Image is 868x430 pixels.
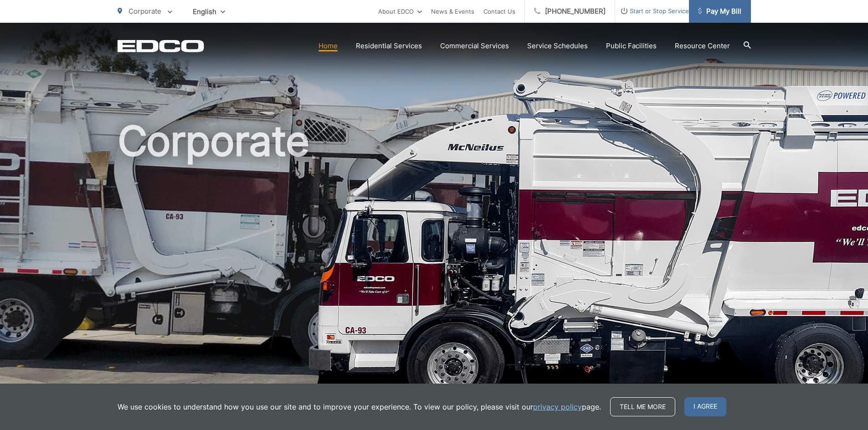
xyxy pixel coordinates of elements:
[440,40,509,51] a: Commercial Services
[675,40,730,51] a: Resource Center
[186,4,232,20] span: English
[483,6,515,17] a: Contact Us
[610,397,675,416] a: Tell me more
[118,118,751,406] h1: Corporate
[698,6,741,17] span: Pay My Bill
[378,6,422,17] a: About EDCO
[356,40,422,51] a: Residential Services
[684,397,726,416] span: I agree
[431,6,474,17] a: News & Events
[318,40,338,51] a: Home
[533,401,582,412] a: privacy policy
[606,40,657,51] a: Public Facilities
[118,40,204,52] a: EDCD logo. Return to the homepage.
[118,401,601,412] p: We use cookies to understand how you use our site and to improve your experience. To view our pol...
[527,40,588,51] a: Service Schedules
[128,7,161,15] span: Corporate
